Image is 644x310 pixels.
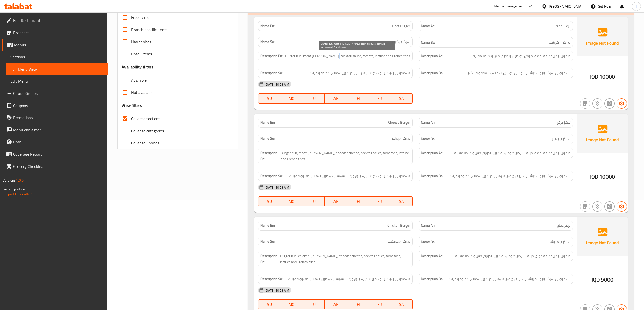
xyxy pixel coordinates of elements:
span: صمون برغر، قطعة دجاج، جبنه تشيدار، صوص كوكتيل، بندورة، خس وبطاطا مقلية [455,253,570,259]
a: Branches [2,27,108,39]
span: برغر لحمه [556,23,570,29]
span: بەرگری گۆشت [549,39,570,46]
button: TH [346,93,368,104]
strong: Description Ba: [421,276,443,282]
span: سەموونی بەرگر، پارچە مریشک، پەنیری چێدەر، سۆسی کۆکتێل، تەماتە، کاهوو و فینگەر [286,276,410,282]
span: بەرگری گۆشت [389,39,410,45]
span: TU [305,95,323,102]
strong: Name En: [260,120,275,125]
span: Cheese Burger [388,120,410,125]
button: FR [368,93,390,104]
strong: Description Ar: [421,253,443,259]
button: MO [280,93,302,104]
span: تيشز برغر [557,120,570,125]
button: Not has choices [604,201,615,212]
span: [DATE] 10:58 AM [263,185,291,190]
button: FR [368,299,390,309]
span: Burger bun, meat [PERSON_NAME], cocktail sauce, tomato, lettuce and French fries [285,53,410,59]
strong: Name Ba: [421,239,435,245]
h3: Availability filters [122,64,153,70]
strong: Name Ar: [421,120,435,125]
strong: Description So: [260,173,283,179]
span: سەموونی بەرگر، پارچە مریشک، پەنیری چێدەر، سۆسی کۆکتێل، تەماتە، کاهوو و فینگەر [446,276,570,282]
span: بەرگری پەنیر [392,136,410,141]
span: Upsell [13,139,103,145]
img: Ae5nvW7+0k+MAAAAAElFTkSuQmCC [577,217,628,256]
button: SU [258,196,280,206]
span: Collapse Choices [131,140,159,146]
strong: Name Ba: [421,39,435,46]
button: FR [368,196,390,206]
button: Purchased item [592,98,602,109]
span: بەرگری مریشک [548,239,570,245]
strong: Description Ba: [421,70,443,76]
span: l [636,4,637,9]
span: TU [305,301,323,308]
span: [DATE] 10:58 AM [263,82,291,87]
span: TH [348,301,366,308]
img: Ae5nvW7+0k+MAAAAAElFTkSuQmCC [577,17,628,56]
button: Available [617,201,627,212]
a: Promotions [2,112,108,124]
span: IQD [592,275,600,285]
span: Burger bun, meat [PERSON_NAME], cheddar cheese, cocktail sauce, tomatoes, lettuce and French fries [281,150,410,162]
span: برغر دجاج [557,223,570,228]
strong: Name So: [260,136,275,141]
a: Full Menu View [6,63,108,75]
strong: Description Ar: [421,150,443,156]
span: WE [327,95,345,102]
span: MO [282,95,300,102]
span: MO [282,301,300,308]
span: Not available [131,89,153,95]
span: Full Menu View [10,66,103,72]
span: بەرگری پەنیر [552,136,570,142]
span: Get support on: [3,186,26,192]
span: Beef Burger [392,23,410,29]
span: FR [370,301,388,308]
span: بەرگری مریشک [388,239,410,244]
span: Available [131,77,147,83]
a: Menus [2,39,108,51]
h3: View filters [122,102,142,108]
span: Chicken Burger [387,223,410,228]
button: SA [390,299,413,309]
span: Sections [10,54,103,60]
strong: Description En: [260,53,283,59]
span: Coverage Report [13,151,103,157]
span: SU [260,95,278,102]
span: سەموونی بەرگر، پارچە گۆشت، سۆسی کۆکتێل، تەماتە، کاهوو و فینگەر [307,70,410,76]
button: Not branch specific item [580,201,590,212]
span: Branch specific items [131,27,167,33]
strong: Name So: [260,239,275,244]
button: SU [258,93,280,104]
strong: Name Ar: [421,23,435,29]
div: [GEOGRAPHIC_DATA] [549,4,582,9]
button: WE [325,299,347,309]
span: IQD [590,172,598,182]
span: 9000 [601,275,613,285]
a: Coupons [2,99,108,112]
span: WE [327,198,345,205]
span: Has choices [131,39,151,45]
strong: Name Ar: [421,223,435,228]
button: WE [325,196,347,206]
span: Choice Groups [13,90,103,96]
span: SU [260,198,278,205]
span: Menus [14,42,103,48]
span: Edit Restaurant [13,17,103,24]
span: صمون برغر، قطعة لحمه، جبنه تشيدار، صوص كوكتيل، بندورة، خس وبطاطا مقلية [454,150,570,156]
span: Menu disclaimer [13,127,103,133]
span: Collapse sections [131,116,160,122]
button: SA [390,196,413,206]
span: WE [327,301,345,308]
span: Burger bun, chicken patty, cheddar cheese, cocktail sauce, tomatoes, lettuce and French fries [280,253,410,265]
strong: Description So: [260,276,283,282]
span: TU [305,198,323,205]
a: Edit Menu [6,75,108,87]
span: 10000 [599,72,615,82]
span: SA [392,198,410,205]
button: MO [280,299,302,309]
button: Not has choices [604,98,615,109]
span: Version: [3,177,15,184]
span: صمون برغر، قطعة لحمه، صوص كوكتيل، بندورة، خس وبطاطا مقلية [473,53,570,59]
